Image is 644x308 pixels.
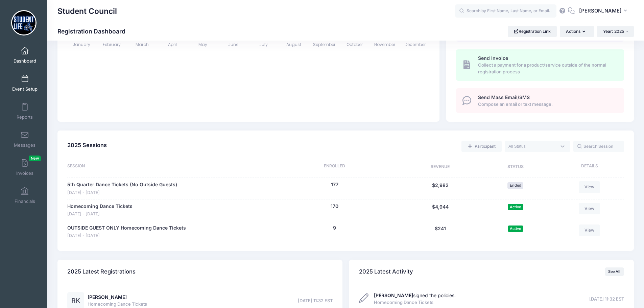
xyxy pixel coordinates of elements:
[573,141,624,152] input: Search Session
[508,226,523,232] span: Active
[401,203,479,217] div: $4,944
[168,42,177,47] tspan: April
[73,42,90,47] tspan: January
[579,7,622,15] span: [PERSON_NAME]
[359,262,413,281] h4: 2025 Latest Activity
[508,143,556,149] textarea: Search
[461,141,501,152] a: Add a new manual registration
[347,42,363,47] tspan: October
[401,163,479,171] div: Revenue
[67,224,186,232] a: OUTSIDE GUEST ONLY Homecoming Dance Tickets
[478,62,616,75] span: Collect a payment for a product/service outside of the normal registration process
[67,262,136,281] h4: 2025 Latest Registrations
[9,127,41,151] a: Messages
[313,42,336,47] tspan: September
[67,163,268,171] div: Session
[374,292,413,298] strong: [PERSON_NAME]
[14,142,35,148] span: Messages
[560,26,594,37] button: Actions
[597,26,634,37] button: Year: 2025
[9,156,41,179] a: InvoicesNew
[508,26,557,37] a: Registration Link
[198,42,207,47] tspan: May
[268,163,401,171] div: Enrolled
[455,4,556,18] input: Search by First Name, Last Name, or Email...
[579,181,600,193] a: View
[15,198,35,204] span: Financials
[11,10,37,35] img: Student Council
[103,42,121,47] tspan: February
[57,3,117,19] h1: Student Council
[478,55,508,61] span: Send Invoice
[589,296,624,303] span: [DATE] 11:32 EST
[259,42,268,47] tspan: July
[136,42,149,47] tspan: March
[478,101,616,108] span: Compose an email or text message.
[88,294,127,300] a: [PERSON_NAME]
[67,142,107,148] span: 2025 Sessions
[331,181,338,188] button: 177
[29,156,41,161] span: New
[401,181,479,196] div: $2,982
[456,49,624,80] a: Send Invoice Collect a payment for a product/service outside of the normal registration process
[9,43,41,67] a: Dashboard
[331,203,338,210] button: 170
[508,204,523,210] span: Active
[405,42,426,47] tspan: December
[9,71,41,95] a: Event Setup
[12,86,38,92] span: Event Setup
[67,203,133,210] a: Homecoming Dance Tickets
[9,99,41,123] a: Reports
[479,163,552,171] div: Status
[17,114,33,120] span: Reports
[14,58,36,64] span: Dashboard
[88,301,147,308] span: Homecoming Dance Tickets
[228,42,238,47] tspan: June
[67,211,133,217] span: [DATE] - [DATE]
[16,170,33,176] span: Invoices
[67,298,84,304] a: RK
[552,163,624,171] div: Details
[579,224,600,236] a: View
[57,28,131,35] h1: Registration Dashboard
[605,267,624,276] a: See All
[67,233,186,239] span: [DATE] - [DATE]
[401,224,479,239] div: $241
[374,292,456,298] a: [PERSON_NAME]signed the policies.
[507,182,523,189] span: Ended
[603,29,624,34] span: Year: 2025
[579,203,600,214] a: View
[67,181,177,188] a: 5th Quarter Dance Tickets (No Outside Guests)
[374,299,456,306] span: Homecoming Dance Tickets
[286,42,301,47] tspan: August
[9,184,41,207] a: Financials
[575,3,634,19] button: [PERSON_NAME]
[478,94,530,100] span: Send Mass Email/SMS
[333,224,336,232] button: 9
[67,190,177,196] span: [DATE] - [DATE]
[375,42,396,47] tspan: November
[298,298,333,304] span: [DATE] 11:32 EST
[456,88,624,113] a: Send Mass Email/SMS Compose an email or text message.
